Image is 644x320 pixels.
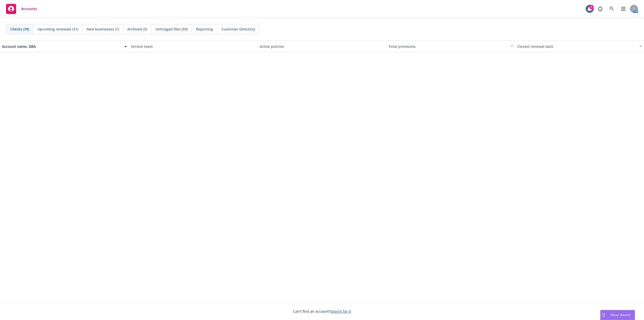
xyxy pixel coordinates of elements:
span: Reporting [196,26,213,32]
span: Untriaged files (59) [155,26,188,32]
button: Closest renewal date [515,40,644,52]
a: Search for it [330,309,351,314]
span: Upcoming renewals (31) [37,26,78,32]
div: Account name, DBA [2,44,121,49]
div: Closest renewal date [517,44,636,49]
span: Archived (5) [127,26,147,32]
span: Customer Directory [221,26,255,32]
span: Nova Assist [611,313,631,317]
div: 1 [589,5,594,9]
button: Active policies [258,40,386,52]
div: Drag to move [600,310,607,320]
button: Service team [129,40,258,52]
button: Total premiums [386,40,515,52]
div: Service team [131,44,256,49]
a: Search [607,4,617,14]
span: Can't find an account? [293,309,351,314]
button: Nova Assist [600,310,635,320]
a: Report a Bug [595,4,605,14]
span: New businesses (1) [87,26,119,32]
span: Clients (39) [10,26,29,32]
a: Accounts [4,2,39,16]
span: Accounts [21,7,37,11]
div: Active policies [260,44,384,49]
div: Total premiums [388,44,508,49]
a: Switch app [618,4,628,14]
